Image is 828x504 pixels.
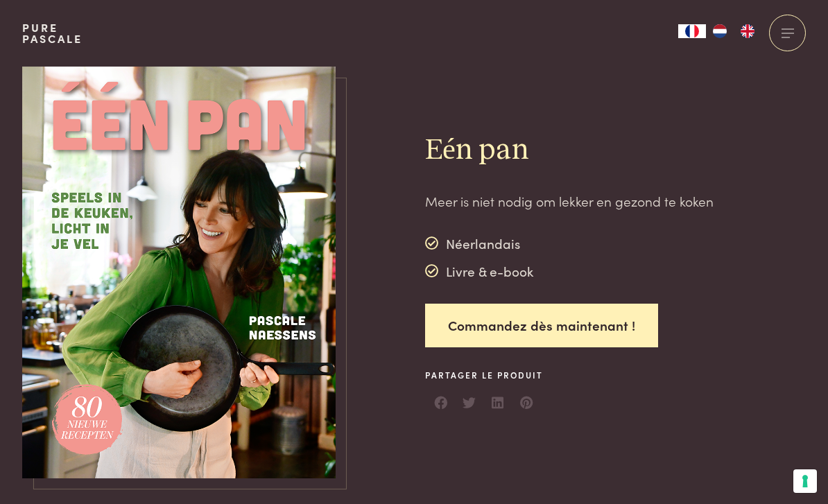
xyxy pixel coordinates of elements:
[678,24,706,38] div: Language
[425,369,543,381] span: Partager le produit
[22,67,336,478] img: https://admin.purepascale.com/wp-content/uploads/2025/07/een-pan-voorbeeldcover.png
[706,24,761,38] ul: Language list
[734,24,761,38] a: EN
[678,24,706,38] a: FR
[706,24,734,38] a: NL
[678,24,761,38] aside: Language selected: Français
[793,469,817,493] button: Vos préférences en matière de consentement pour les technologies de suivi
[425,132,714,169] h2: Eén pan
[425,233,533,254] div: Néerlandais
[425,261,533,281] div: Livre & e-book
[425,304,658,347] a: Commandez dès maintenant !
[22,22,83,44] a: PurePascale
[425,191,714,211] p: Meer is niet nodig om lekker en gezond te koken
